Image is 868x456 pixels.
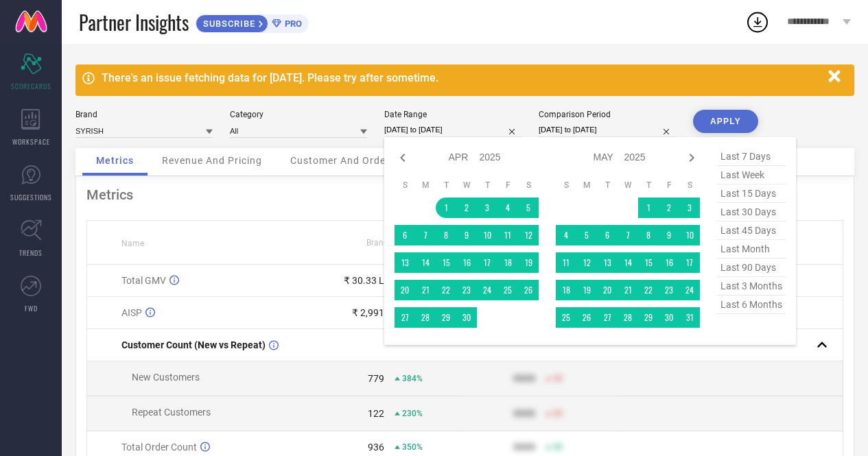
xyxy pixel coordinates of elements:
td: Fri Apr 11 2025 [497,225,518,245]
th: Saturday [679,180,700,191]
div: 9999 [513,408,535,419]
td: Wed Apr 23 2025 [456,280,477,300]
th: Saturday [518,180,539,191]
td: Thu May 01 2025 [638,197,659,218]
div: There's an issue fetching data for [DATE]. Please try after sometime. [102,71,821,84]
span: last 6 months [717,296,786,314]
td: Fri Apr 25 2025 [497,280,518,300]
td: Tue Apr 08 2025 [436,225,456,245]
td: Thu Apr 17 2025 [477,252,497,273]
span: AISP [121,307,142,318]
span: SCORECARDS [11,81,51,91]
td: Fri Apr 18 2025 [497,252,518,273]
td: Sat May 03 2025 [679,197,700,218]
span: Brand Value [366,238,412,248]
td: Sun Apr 27 2025 [395,307,415,328]
td: Wed Apr 30 2025 [456,307,477,328]
td: Sat Apr 05 2025 [518,197,539,218]
div: Category [230,110,367,119]
div: ₹ 30.33 L [344,275,384,286]
td: Thu May 08 2025 [638,225,659,245]
th: Monday [576,180,597,191]
span: WORKSPACE [12,136,50,147]
td: Fri May 16 2025 [659,252,679,273]
span: Name [121,239,144,248]
div: Previous month [395,149,411,166]
td: Sun May 18 2025 [556,280,576,300]
td: Tue Apr 15 2025 [436,252,456,273]
th: Tuesday [597,180,618,191]
span: Total Order Count [121,442,197,453]
span: FWD [25,303,38,313]
td: Mon May 05 2025 [576,225,597,245]
td: Wed Apr 02 2025 [456,197,477,218]
td: Fri May 23 2025 [659,280,679,300]
td: Wed May 28 2025 [618,307,638,328]
td: Tue Apr 29 2025 [436,307,456,328]
div: ₹ 2,991 [352,307,384,318]
td: Thu Apr 10 2025 [477,225,497,245]
div: Open download list [745,10,770,34]
td: Tue May 06 2025 [597,225,618,245]
td: Fri May 30 2025 [659,307,679,328]
td: Sun May 11 2025 [556,252,576,273]
td: Mon Apr 28 2025 [415,307,436,328]
td: Sat Apr 12 2025 [518,225,539,245]
td: Wed Apr 09 2025 [456,225,477,245]
td: Wed May 07 2025 [618,225,638,245]
td: Tue May 27 2025 [597,307,618,328]
div: Date Range [384,110,521,119]
td: Thu Apr 03 2025 [477,197,497,218]
td: Sat Apr 26 2025 [518,280,539,300]
button: APPLY [693,110,758,133]
td: Mon May 26 2025 [576,307,597,328]
div: Metrics [86,187,843,203]
div: Next month [683,149,700,166]
div: 122 [368,408,384,419]
span: Repeat Customers [132,407,211,418]
td: Sat May 17 2025 [679,252,700,273]
div: 9999 [513,373,535,384]
td: Thu May 29 2025 [638,307,659,328]
a: SUBSCRIBEPRO [196,11,309,33]
td: Sun Apr 06 2025 [395,225,415,245]
td: Thu Apr 24 2025 [477,280,497,300]
td: Tue Apr 22 2025 [436,280,456,300]
th: Friday [659,180,679,191]
td: Mon Apr 07 2025 [415,225,436,245]
span: last 15 days [717,184,786,203]
td: Sat May 24 2025 [679,280,700,300]
td: Fri May 09 2025 [659,225,679,245]
span: last 45 days [717,221,786,240]
td: Tue May 13 2025 [597,252,618,273]
span: 350% [402,442,423,452]
span: PRO [281,19,302,29]
th: Monday [415,180,436,191]
span: last 30 days [717,203,786,221]
th: Sunday [556,180,576,191]
div: Brand [75,110,213,119]
span: Customer And Orders [290,155,395,166]
td: Thu May 22 2025 [638,280,659,300]
td: Fri Apr 04 2025 [497,197,518,218]
th: Tuesday [436,180,456,191]
td: Wed May 21 2025 [618,280,638,300]
td: Tue May 20 2025 [597,280,618,300]
div: 9999 [513,442,535,453]
span: Total GMV [121,275,166,286]
td: Tue Apr 01 2025 [436,197,456,218]
td: Sun May 25 2025 [556,307,576,328]
td: Sat May 31 2025 [679,307,700,328]
input: Select comparison period [539,123,676,137]
th: Friday [497,180,518,191]
span: 230% [402,409,423,418]
input: Select date range [384,123,521,137]
span: 50 [553,409,563,418]
div: Comparison Period [539,110,676,119]
span: Metrics [96,155,134,166]
td: Thu May 15 2025 [638,252,659,273]
td: Sat May 10 2025 [679,225,700,245]
th: Sunday [395,180,415,191]
span: 384% [402,374,423,383]
td: Mon May 19 2025 [576,280,597,300]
